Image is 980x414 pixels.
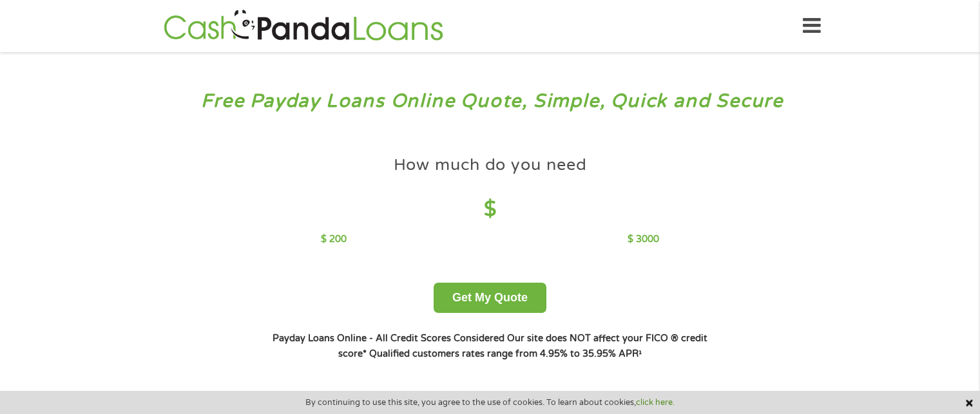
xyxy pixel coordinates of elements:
strong: Our site does NOT affect your FICO ® credit score* [338,333,707,359]
p: $ 3000 [628,232,659,247]
a: click here. [636,397,675,408]
strong: Qualified customers rates range from 4.95% to 35.95% APR¹ [369,348,642,359]
img: GetLoanNow Logo [160,8,447,44]
h3: Free Payday Loans Online Quote, Simple, Quick and Secure [37,89,943,113]
p: $ 200 [321,232,347,247]
h4: $ [321,196,659,223]
button: Get My Quote [434,283,546,313]
h4: How much do you need [394,155,587,176]
strong: Payday Loans Online - All Credit Scores Considered [273,333,504,344]
span: By continuing to use this site, you agree to the use of cookies. To learn about cookies, [305,398,675,407]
